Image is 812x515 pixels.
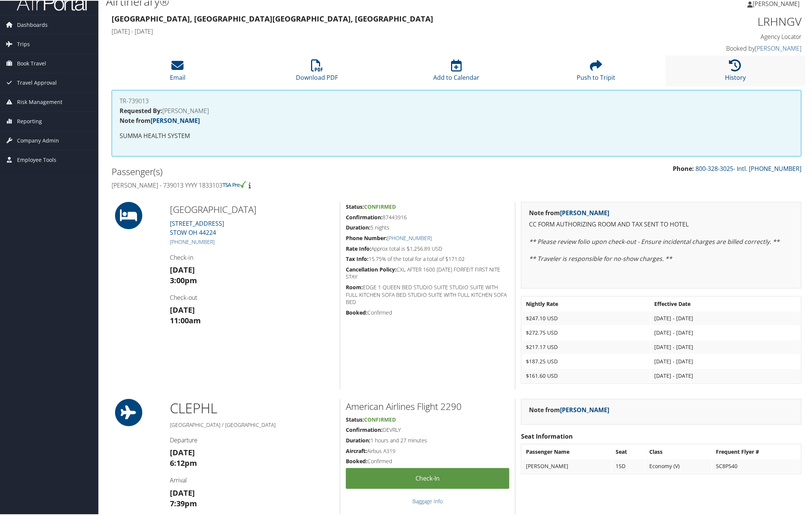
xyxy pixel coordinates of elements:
[346,254,509,262] h5: 15.75% of the total for a total of $171.02
[346,283,509,305] h5: EDGE 1 QUEEN BED STUDIO SUITE STUDIO SUITE WITH FULL KITCHEN SOFA BED STUDIO SUITE WITH FULL KITC...
[346,415,364,422] strong: Status:
[170,253,334,261] h4: Check-in
[346,213,383,220] strong: Confirmation:
[346,399,509,412] h2: American Airlines Flight 2290
[346,234,387,241] strong: Phone Number:
[612,459,645,472] td: 15D
[17,150,56,169] span: Employee Tools
[346,425,509,433] h5: DEVRLY
[529,405,609,413] strong: Note from
[712,459,800,472] td: 5C8P540
[651,340,800,353] td: [DATE] - [DATE]
[387,234,432,241] a: [PHONE_NUMBER]
[522,459,611,472] td: [PERSON_NAME]
[346,283,363,290] strong: Room:
[120,106,162,114] strong: Requested By:
[170,293,334,301] h4: Check-out
[346,213,509,220] h5: 87443916
[521,431,573,440] strong: Seat Information
[529,208,609,216] strong: Note from
[646,459,711,472] td: Economy (V)
[346,265,509,280] h5: CXL AFTER 1600 [DATE] FORFEIT FIRST NITE STAY
[170,498,197,508] strong: 7:39pm
[346,202,364,209] strong: Status:
[170,487,195,497] strong: [DATE]
[529,237,779,245] em: ** Please review folio upon check-out - Ensure incidental charges are billed correctly. **
[346,467,509,488] a: Check-in
[346,436,370,443] strong: Duration:
[522,354,650,368] td: $187.25 USD
[673,164,694,172] strong: Phone:
[346,457,509,464] h5: Confirmed
[522,325,650,339] td: $272.75 USD
[638,43,801,52] h4: Booked by
[651,354,800,368] td: [DATE] - [DATE]
[529,219,793,229] p: CC FORM AUTHORIZING ROOM AND TAX SENT TO HOTEL
[646,444,711,458] th: Class
[170,447,195,457] strong: [DATE]
[522,368,650,382] td: $161.60 USD
[560,405,609,413] a: [PERSON_NAME]
[151,116,200,124] a: [PERSON_NAME]
[522,444,611,458] th: Passenger Name
[17,53,46,72] span: Book Travel
[522,340,650,353] td: $217.17 USD
[170,435,334,444] h4: Departure
[364,202,396,209] span: Confirmed
[112,164,451,177] h2: Passenger(s)
[346,265,397,272] strong: Cancellation Policy:
[346,223,370,230] strong: Duration:
[433,63,479,81] a: Add to Calendar
[120,107,793,113] h4: [PERSON_NAME]
[170,237,215,245] a: [PHONE_NUMBER]
[651,296,800,310] th: Effective Date
[651,368,800,382] td: [DATE] - [DATE]
[755,43,801,52] a: [PERSON_NAME]
[170,475,334,484] h4: Arrival
[170,398,334,417] h1: CLE PHL
[346,447,367,454] strong: Aircraft:
[346,447,509,454] h5: Airbus A319
[725,63,746,81] a: History
[346,254,369,262] strong: Tax Info:
[170,304,195,314] strong: [DATE]
[112,13,433,23] strong: [GEOGRAPHIC_DATA], [GEOGRAPHIC_DATA] [GEOGRAPHIC_DATA], [GEOGRAPHIC_DATA]
[120,116,200,124] strong: Note from
[522,296,650,310] th: Nightly Rate
[651,311,800,324] td: [DATE] - [DATE]
[170,63,185,81] a: Email
[346,308,367,315] strong: Booked:
[17,92,62,111] span: Risk Management
[112,26,626,35] h4: [DATE] - [DATE]
[560,208,609,216] a: [PERSON_NAME]
[529,254,672,262] em: ** Traveler is responsible for no-show charges. **
[651,325,800,339] td: [DATE] - [DATE]
[170,420,334,428] h5: [GEOGRAPHIC_DATA] / [GEOGRAPHIC_DATA]
[170,202,334,215] h2: [GEOGRAPHIC_DATA]
[695,164,801,172] a: 800-328-3025- Intl. [PHONE_NUMBER]
[364,415,396,422] span: Confirmed
[17,130,59,149] span: Company Admin
[346,244,509,252] h5: Approx total is $1,256.89 USD
[638,32,801,40] h4: Agency Locator
[222,180,247,187] img: tsa-precheck.png
[346,308,509,316] h5: Confirmed
[120,130,793,140] p: SUMMA HEALTH SYSTEM
[170,219,224,236] a: [STREET_ADDRESS]STOW OH 44224
[17,73,57,92] span: Travel Approval
[170,315,201,325] strong: 11:00am
[17,34,30,53] span: Trips
[120,97,793,103] h4: TR-739013
[17,111,42,130] span: Reporting
[112,180,451,189] h4: [PERSON_NAME] - 739013 YYYY 1833103
[346,244,371,251] strong: Rate Info:
[170,264,195,274] strong: [DATE]
[346,436,509,444] h5: 1 hours and 27 minutes
[170,457,197,467] strong: 6:12pm
[522,311,650,324] td: $247.10 USD
[577,63,615,81] a: Push to Tripit
[346,457,367,464] strong: Booked:
[712,444,800,458] th: Frequent Flyer #
[412,497,443,504] a: Baggage Info
[638,13,801,29] h1: LRHNGV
